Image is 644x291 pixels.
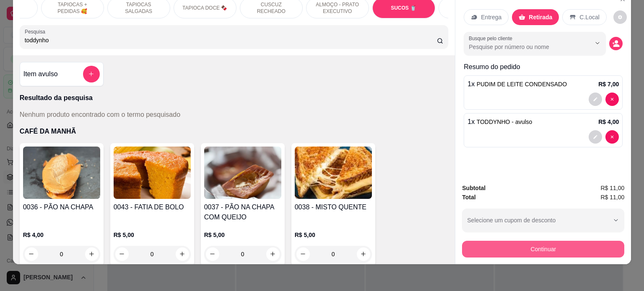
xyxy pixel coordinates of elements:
p: 1 x [467,79,567,89]
button: decrease-product-quantity [589,93,602,106]
button: decrease-product-quantity [605,93,619,106]
button: decrease-product-quantity [605,130,619,144]
img: product-image [23,147,100,199]
strong: Subtotal [462,185,486,191]
button: Continuar [462,241,624,258]
h4: 0037 - PÃO NA CHAPA COM QUEIJO [204,202,281,222]
img: product-image [114,147,191,199]
input: Busque pelo cliente [469,43,577,51]
input: Pesquisa [25,36,437,44]
label: Busque pelo cliente [469,35,515,42]
img: product-image [295,147,372,199]
p: C.Local [579,13,599,21]
strong: Total [462,194,475,201]
h4: 0043 - FATIA DE BOLO [114,202,191,212]
p: CUSCUZ RECHEADO [247,1,296,15]
h4: 0038 - MISTO QUENTE [295,202,372,212]
p: Entrega [481,13,501,21]
p: R$ 5,00 [295,231,372,239]
p: R$ 4,00 [598,118,619,126]
button: decrease-product-quantity [613,10,627,24]
span: R$ 11,00 [600,193,624,202]
p: 1 x [467,117,532,127]
h4: Item avulso [23,69,58,79]
label: Pesquisa [25,28,48,35]
p: TAPIOCAS SALGADAS [114,1,163,15]
p: Resultado da pesquisa [20,93,449,103]
button: decrease-product-quantity [589,130,602,144]
button: Selecione um cupom de desconto [462,209,624,232]
p: R$ 4,00 [23,231,100,239]
button: decrease-product-quantity [609,37,623,50]
span: TODDYNHO - avulso [477,118,532,125]
p: R$ 5,00 [204,231,281,239]
p: Retirada [529,13,552,21]
p: TAPIOCA DOCE 🍫 [182,5,227,11]
p: R$ 5,00 [114,231,191,239]
h4: 0036 - PÃO NA CHAPA [23,202,100,212]
span: R$ 11,00 [600,183,624,193]
span: PUDIM DE LEITE CONDENSADO [477,81,567,88]
p: Nenhum produto encontrado com o termo pesquisado [20,110,180,120]
p: SUCOS 🥤 [391,5,416,11]
p: ALMOÇO - PRATO EXECUTIVO [313,1,362,15]
img: product-image [204,147,281,199]
button: add-separate-item [83,66,100,82]
p: R$ 7,00 [598,80,619,88]
p: CAFÉ DA MANHÃ [20,126,449,136]
p: Resumo do pedido [464,62,623,72]
button: Show suggestions [591,36,604,50]
p: TAPIOCAS + PEDIDAS 🥰 [48,1,97,15]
